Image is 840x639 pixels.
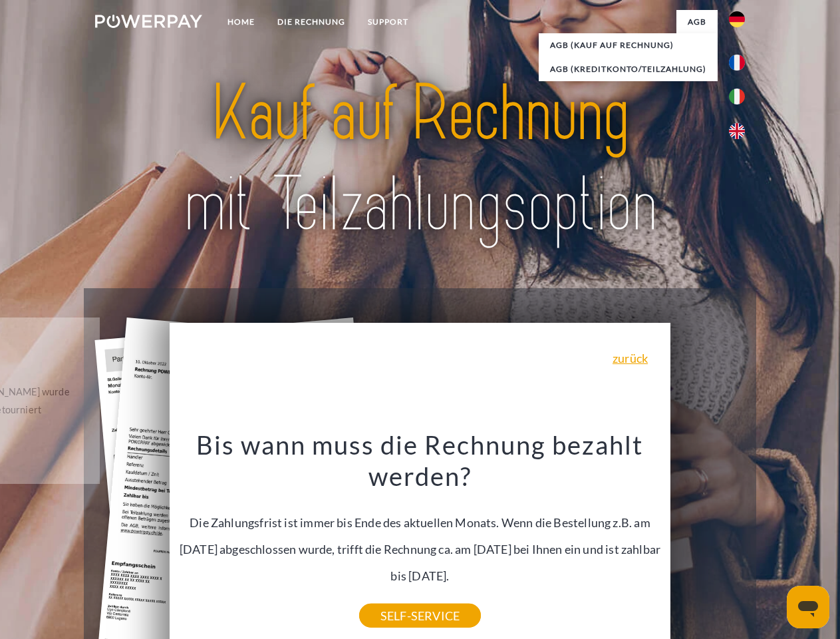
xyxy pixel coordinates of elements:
[729,89,745,105] img: it
[266,10,356,34] a: DIE RECHNUNG
[676,10,718,34] a: agb
[613,352,648,364] a: zurück
[127,64,713,255] img: title-powerpay_de.svg
[539,33,718,57] a: AGB (Kauf auf Rechnung)
[178,429,663,493] h3: Bis wann muss die Rechnung bezahlt werden?
[787,586,829,628] iframe: Schaltfläche zum Öffnen des Messaging-Fensters
[539,57,718,81] a: AGB (Kreditkonto/Teilzahlung)
[729,55,745,71] img: fr
[729,11,745,27] img: de
[729,123,745,139] img: en
[178,429,663,616] div: Die Zahlungsfrist ist immer bis Ende des aktuellen Monats. Wenn die Bestellung z.B. am [DATE] abg...
[359,604,481,628] a: SELF-SERVICE
[356,10,420,34] a: SUPPORT
[95,15,202,28] img: logo-powerpay-white.svg
[216,10,266,34] a: Home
